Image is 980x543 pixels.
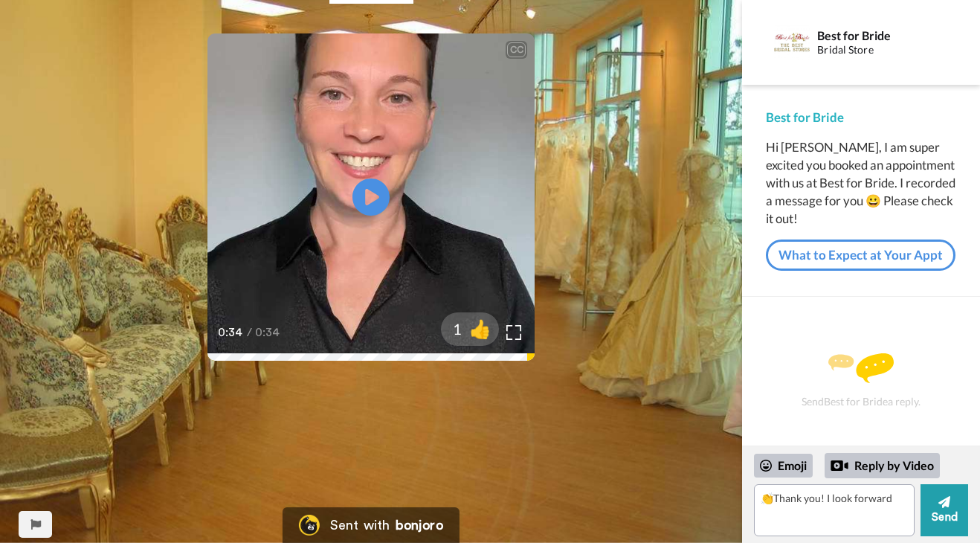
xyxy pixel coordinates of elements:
span: 👍 [462,317,499,341]
textarea: 👏Thank you! I look forward [754,484,915,536]
div: Reply by Video [825,453,940,478]
span: 0:34 [255,324,281,341]
div: CC [507,42,526,57]
div: Hi [PERSON_NAME], I am super excited you booked an appointment with us at Best for Bride. I recor... [766,138,956,228]
div: Bridal Store [817,44,940,57]
img: Profile Image [774,25,810,60]
div: Best for Bride [766,109,956,126]
img: Bonjoro Logo [299,515,320,536]
a: What to Expect at Your Appt [766,240,955,271]
span: / [247,324,252,341]
div: Sent with [330,518,390,532]
span: 0:34 [218,324,244,341]
div: Send Best for Bride a reply. [762,323,960,438]
a: Bonjoro LogoSent withbonjoro [283,507,460,543]
button: Send [921,484,968,536]
span: 1 [441,318,462,339]
div: Best for Bride [817,28,940,42]
div: bonjoro [396,518,443,532]
img: message.svg [828,353,894,383]
div: Reply by Video [831,457,848,475]
button: 1👍 [441,312,499,346]
div: Emoji [754,454,813,478]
